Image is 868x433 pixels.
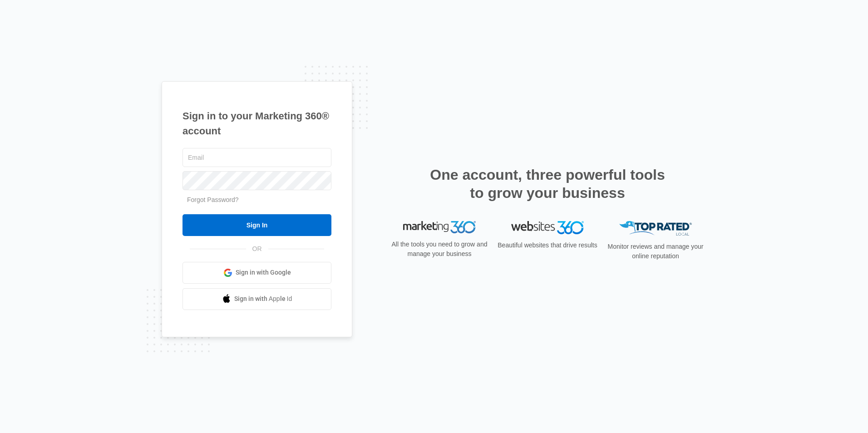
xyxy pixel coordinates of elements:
[511,221,584,234] img: Websites 360
[605,242,706,261] p: Monitor reviews and manage your online reputation
[182,108,331,138] h1: Sign in to your Marketing 360® account
[246,244,268,254] span: OR
[497,241,598,250] p: Beautiful websites that drive results
[182,148,331,167] input: Email
[619,221,692,236] img: Top Rated Local
[389,240,490,259] p: All the tools you need to grow and manage your business
[182,288,331,310] a: Sign in with Apple Id
[234,294,292,304] span: Sign in with Apple Id
[187,196,239,203] a: Forgot Password?
[182,214,331,236] input: Sign In
[427,166,668,202] h2: One account, three powerful tools to grow your business
[182,262,331,284] a: Sign in with Google
[403,221,476,234] img: Marketing 360
[236,268,291,277] span: Sign in with Google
